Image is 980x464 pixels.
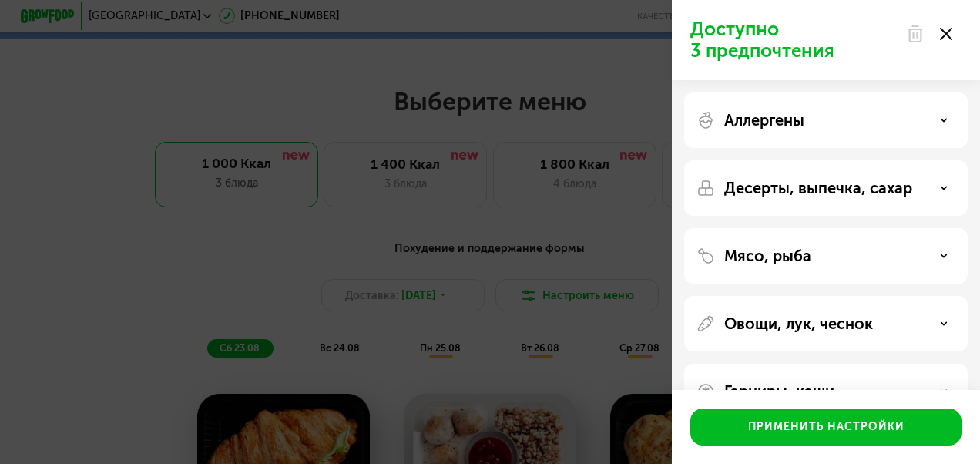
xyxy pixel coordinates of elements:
[724,314,873,333] p: Овощи, лук, чеснок
[724,382,834,401] p: Гарниры, каши
[690,18,897,62] p: Доступно 3 предпочтения
[748,419,904,435] div: Применить настройки
[724,247,811,265] p: Мясо, рыба
[724,111,804,129] p: Аллергены
[724,179,912,197] p: Десерты, выпечка, сахар
[690,409,962,446] button: Применить настройки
